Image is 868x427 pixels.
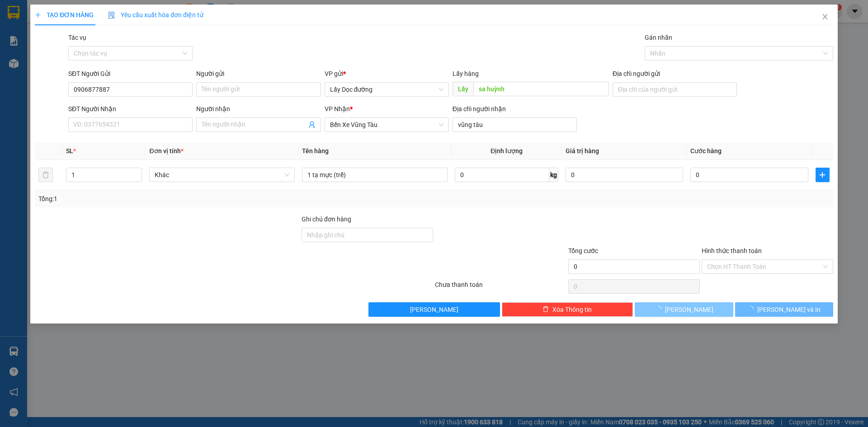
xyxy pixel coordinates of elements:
[473,82,609,96] input: Dọc đường
[410,305,458,314] span: [PERSON_NAME]
[568,247,598,254] span: Tổng cước
[453,70,479,77] span: Lấy hàng
[816,168,830,182] button: plus
[302,216,351,223] label: Ghi chú đơn hàng
[702,247,762,254] label: Hình thức thanh toán
[635,302,733,317] button: [PERSON_NAME]
[108,12,115,19] img: icon
[655,306,665,312] span: loading
[66,147,73,155] span: SL
[690,147,722,155] span: Cước hàng
[325,105,350,113] span: VP Nhận
[453,82,473,96] span: Lấy
[149,147,183,155] span: Đơn vị tính
[38,168,53,182] button: delete
[108,11,203,19] span: Yêu cầu xuất hóa đơn điện tử
[821,13,829,20] span: close
[196,69,321,79] div: Người gửi
[196,104,321,114] div: Người nhận
[325,69,449,79] div: VP gửi
[613,82,737,97] input: Địa chỉ của người gửi
[35,11,94,19] span: TẠO ĐƠN HÀNG
[68,34,86,41] label: Tác vụ
[68,69,193,79] div: SĐT Người Gửi
[502,302,633,317] button: deleteXóa Thông tin
[491,147,523,155] span: Định lượng
[552,305,592,314] span: Xóa Thông tin
[542,306,549,313] span: delete
[453,104,577,114] div: Địa chỉ người nhận
[735,302,833,317] button: [PERSON_NAME] và In
[38,194,335,204] div: Tổng: 1
[549,168,558,182] span: kg
[330,83,443,96] span: Lấy Dọc đường
[35,12,41,18] span: plus
[434,280,567,296] div: Chưa thanh toán
[302,228,433,242] input: Ghi chú đơn hàng
[757,305,821,314] span: [PERSON_NAME] và In
[747,306,757,312] span: loading
[645,34,672,41] label: Gán nhãn
[308,121,316,128] span: user-add
[368,302,500,317] button: [PERSON_NAME]
[68,104,193,114] div: SĐT Người Nhận
[665,305,713,314] span: [PERSON_NAME]
[330,118,443,131] span: Bến Xe Vũng Tàu
[566,147,599,155] span: Giá trị hàng
[812,5,838,30] button: Close
[816,171,829,178] span: plus
[155,168,289,182] span: Khác
[453,117,577,132] input: Địa chỉ của người nhận
[566,168,683,182] input: 0
[302,168,448,182] input: VD: Bàn, Ghế
[302,147,329,155] span: Tên hàng
[613,69,737,79] div: Địa chỉ người gửi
